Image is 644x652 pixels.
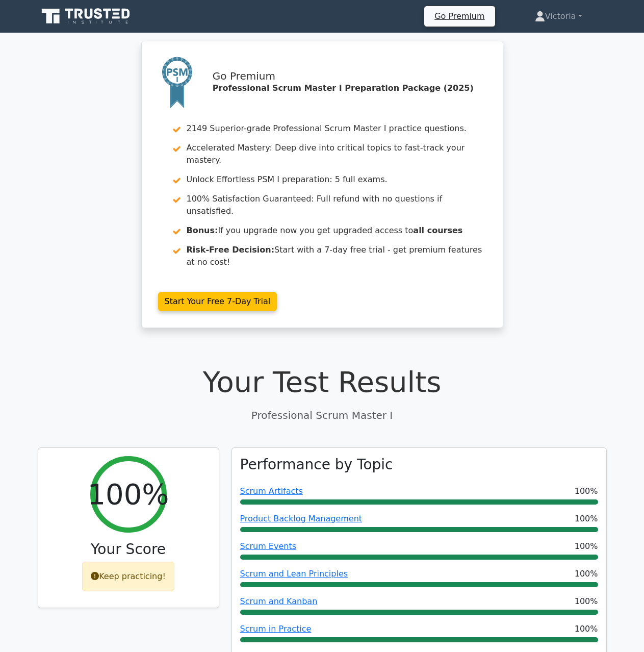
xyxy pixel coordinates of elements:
a: Go Premium [428,9,491,23]
h1: Your Test Results [38,365,607,399]
a: Scrum Artifacts [240,486,303,496]
a: Start Your Free 7-Day Trial [158,292,277,311]
span: 100% [575,623,598,635]
span: 100% [575,540,598,553]
h3: Your Score [46,541,211,558]
a: Scrum and Kanban [240,596,318,606]
span: 100% [575,513,598,525]
span: 100% [575,595,598,608]
h2: 100% [87,477,169,511]
h3: Performance by Topic [240,456,393,473]
a: Scrum and Lean Principles [240,569,348,579]
span: 100% [575,568,598,580]
div: Keep practicing! [82,562,174,591]
a: Scrum in Practice [240,624,312,634]
span: 100% [575,485,598,497]
a: Scrum Events [240,541,297,551]
p: Professional Scrum Master I [38,408,607,423]
a: Product Backlog Management [240,514,363,523]
a: Victoria [510,6,607,27]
